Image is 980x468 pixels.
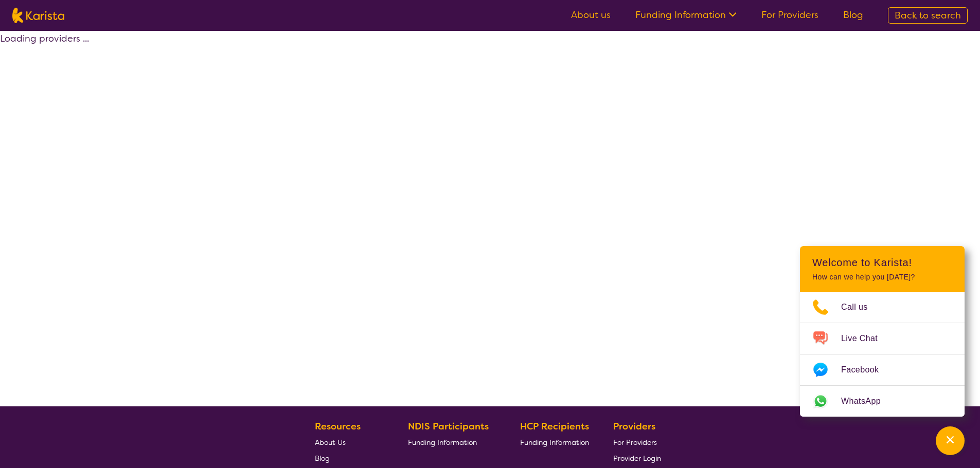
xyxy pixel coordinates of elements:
[408,438,477,447] span: Funding Information
[841,299,880,315] span: Call us
[936,426,965,455] button: Channel Menu
[520,420,589,433] b: HCP Recipients
[800,246,965,417] div: Channel Menu
[613,450,661,466] a: Provider Login
[315,420,361,433] b: Resources
[315,450,384,466] a: Blog
[408,420,489,433] b: NDIS Participants
[520,434,589,450] a: Funding Information
[812,273,952,282] p: How can we help you [DATE]?
[635,9,737,21] a: Funding Information
[315,434,384,450] a: About Us
[761,9,818,21] a: For Providers
[613,434,661,450] a: For Providers
[800,292,965,417] ul: Choose channel
[315,438,346,447] span: About Us
[843,9,863,21] a: Blog
[841,394,893,409] span: WhatsApp
[613,454,661,463] span: Provider Login
[408,434,496,450] a: Funding Information
[12,8,64,23] img: Karista logo
[800,386,965,417] a: Web link opens in a new tab.
[571,9,611,21] a: About us
[613,420,655,433] b: Providers
[841,362,891,378] span: Facebook
[888,7,968,24] a: Back to search
[613,438,657,447] span: For Providers
[520,438,589,447] span: Funding Information
[841,331,890,346] span: Live Chat
[315,454,330,463] span: Blog
[812,256,952,269] h2: Welcome to Karista!
[895,9,961,22] span: Back to search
